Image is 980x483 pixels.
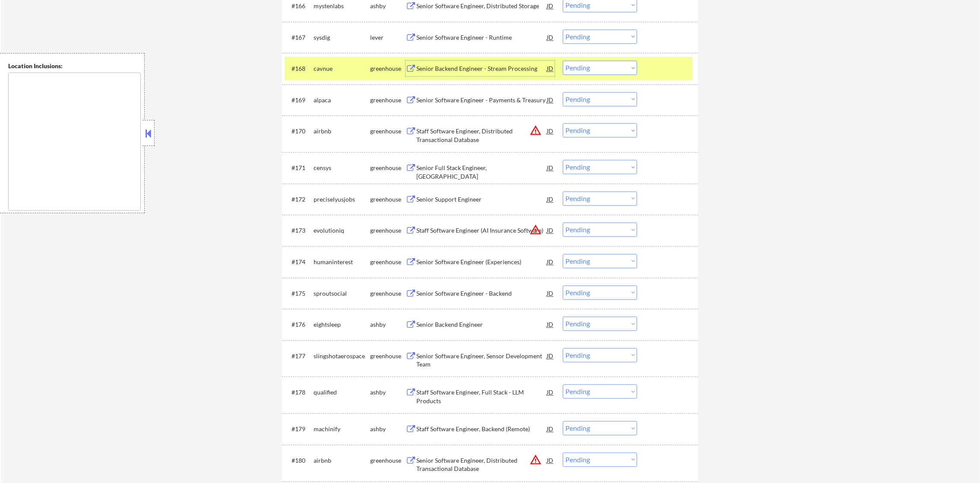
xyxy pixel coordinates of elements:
[292,456,307,465] div: #180
[292,64,307,73] div: #168
[292,425,307,433] div: #179
[314,226,370,235] div: evolutioniq
[370,164,406,172] div: greenhouse
[314,425,370,433] div: machinify
[370,258,406,266] div: greenhouse
[546,92,555,107] div: JD
[292,33,307,42] div: #167
[370,289,406,298] div: greenhouse
[314,258,370,266] div: humaninterest
[314,33,370,42] div: sysdig
[292,2,307,10] div: #166
[546,421,555,436] div: JD
[416,127,547,144] div: Staff Software Engineer, Distributed Transactional Database
[370,127,406,136] div: greenhouse
[416,164,547,180] div: Senior Full Stack Engineer, [GEOGRAPHIC_DATA]
[314,195,370,204] div: preciselyusjobs
[370,352,406,360] div: greenhouse
[546,191,555,207] div: JD
[546,452,555,468] div: JD
[416,226,547,235] div: Staff Software Engineer (AI Insurance Software)
[416,96,547,104] div: Senior Software Engineer - Payments & Treasury
[370,456,406,465] div: greenhouse
[370,33,406,42] div: lever
[292,388,307,397] div: #178
[530,224,542,236] button: warning_amber
[292,127,307,136] div: #170
[416,388,547,405] div: Staff Software Engineer, Full Stack - LLM Products
[314,456,370,465] div: airbnb
[546,316,555,332] div: JD
[292,96,307,104] div: #169
[416,320,547,329] div: Senior Backend Engineer
[416,64,547,73] div: Senior Backend Engineer - Stream Processing
[530,124,542,136] button: warning_amber
[292,195,307,204] div: #172
[370,388,406,397] div: ashby
[416,195,547,204] div: Senior Support Engineer
[546,160,555,175] div: JD
[530,454,542,466] button: warning_amber
[292,258,307,266] div: #174
[370,64,406,73] div: greenhouse
[370,96,406,104] div: greenhouse
[314,388,370,397] div: qualified
[314,320,370,329] div: eightsleep
[546,60,555,76] div: JD
[416,2,547,10] div: Senior Software Engineer, Distributed Storage
[546,222,555,238] div: JD
[314,2,370,10] div: mystenlabs
[314,64,370,73] div: cavnue
[546,285,555,301] div: JD
[370,2,406,10] div: ashby
[370,320,406,329] div: ashby
[292,226,307,235] div: #173
[546,384,555,400] div: JD
[314,352,370,360] div: slingshotaerospace
[546,348,555,363] div: JD
[546,254,555,269] div: JD
[370,195,406,204] div: greenhouse
[416,289,547,298] div: Senior Software Engineer - Backend
[370,226,406,235] div: greenhouse
[416,352,547,369] div: Senior Software Engineer, Sensor Development Team
[370,425,406,433] div: ashby
[416,33,547,42] div: Senior Software Engineer - Runtime
[292,352,307,360] div: #177
[416,456,547,473] div: Senior Software Engineer, Distributed Transactional Database
[416,258,547,266] div: Senior Software Engineer (Experiences)
[546,29,555,45] div: JD
[292,289,307,298] div: #175
[416,425,547,433] div: Staff Software Engineer, Backend (Remote)
[292,320,307,329] div: #176
[292,164,307,172] div: #171
[546,123,555,139] div: JD
[8,62,141,70] div: Location Inclusions:
[314,164,370,172] div: censys
[314,127,370,136] div: airbnb
[314,96,370,104] div: alpaca
[314,289,370,298] div: sproutsocial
